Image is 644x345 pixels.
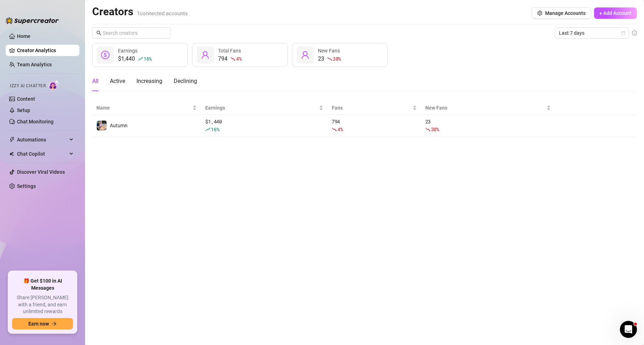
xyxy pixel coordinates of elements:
img: Autumn [97,121,107,130]
div: 23 [318,55,341,63]
span: dollar-circle [101,51,110,59]
div: $ 1,440 [205,118,323,133]
span: rise [138,56,143,61]
span: fall [332,127,337,132]
a: Setup [17,107,30,113]
iframe: Intercom live chat [620,321,637,338]
span: Izzy AI Chatter [10,83,46,89]
span: Share [PERSON_NAME] with a friend, and earn unlimited rewards [12,294,73,315]
span: Manage Accounts [545,10,586,16]
span: 1 connected accounts [137,10,188,17]
a: Team Analytics [17,62,52,67]
th: Earnings [201,101,327,115]
span: 38 % [431,126,439,133]
img: AI Chatter [49,80,60,90]
span: setting [537,11,542,16]
img: logo-BBDzfeDw.svg [6,17,59,24]
span: 38 % [333,55,341,62]
span: 16 % [211,126,219,133]
a: Discover Viral Videos [17,169,65,175]
span: search [96,30,101,35]
span: fall [327,56,332,61]
div: Declining [174,77,197,85]
div: $1,440 [118,55,152,63]
div: 794 [218,55,241,63]
div: Active [110,77,125,85]
span: 4 % [236,55,241,62]
span: Earnings [205,104,318,112]
div: 23 [425,118,551,133]
span: Autumn [110,123,128,128]
span: + Add Account [599,10,632,16]
a: Creator Analytics [17,45,74,56]
div: Increasing [136,77,162,85]
span: Fans [332,104,411,112]
th: New Fans [421,101,555,115]
span: info-circle [632,30,637,35]
span: Chat Copilot [17,148,67,160]
span: fall [230,56,235,61]
span: 🎁 Get $100 in AI Messages [12,278,73,291]
span: arrow-right [52,321,57,326]
button: Earn nowarrow-right [12,318,73,329]
span: Earn now [28,321,49,327]
button: Manage Accounts [532,7,591,19]
span: Total Fans [218,48,241,54]
button: + Add Account [594,7,637,19]
span: thunderbolt [9,137,15,143]
span: fall [425,127,430,132]
span: user [301,51,309,59]
span: rise [205,127,210,132]
a: Content [17,96,35,102]
span: New Fans [318,48,340,54]
span: calendar [621,31,625,35]
a: Chat Monitoring [17,119,54,124]
input: Search creators [103,29,161,37]
a: Home [17,33,30,39]
span: Name [96,104,191,112]
a: Settings [17,183,36,189]
th: Name [92,101,201,115]
span: Automations [17,134,67,145]
span: New Fans [425,104,545,112]
div: 794 [332,118,417,133]
h2: Creators [92,5,188,18]
span: 16 % [144,55,152,62]
span: Last 7 days [559,28,625,38]
img: Chat Copilot [9,151,14,156]
span: user [201,51,209,59]
div: All [92,77,99,85]
th: Fans [327,101,421,115]
span: 4 % [337,126,343,133]
span: Earnings [118,48,138,54]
